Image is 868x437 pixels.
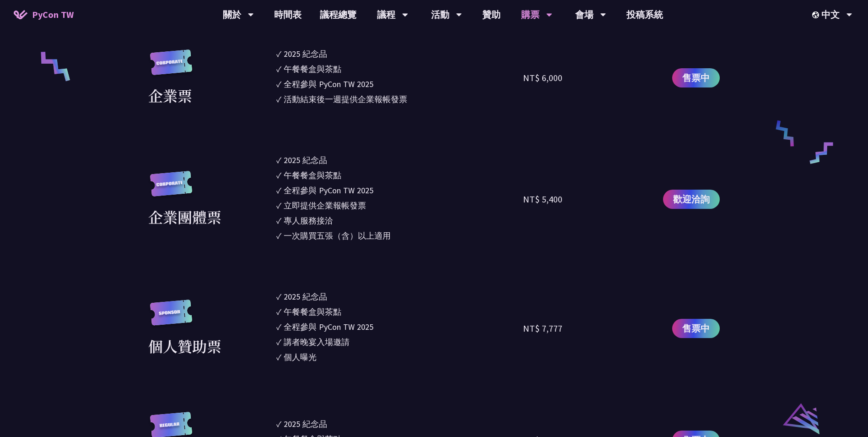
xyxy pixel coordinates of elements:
[284,78,373,90] div: 全程參與 PyCon TW 2025
[148,206,221,228] div: 企業團體票
[284,336,350,348] div: 講者晚宴入場邀請
[276,169,523,181] li: ✓
[284,321,373,333] div: 全程參與 PyCon TW 2025
[276,199,523,212] li: ✓
[284,306,341,318] div: 午餐餐盒與茶點
[148,300,194,335] img: sponsor.43e6a3a.svg
[523,192,562,206] div: NT$ 5,400
[284,93,407,105] div: 活動結束後一週提供企業報帳發票
[276,63,523,75] li: ✓
[276,184,523,197] li: ✓
[682,322,710,335] span: 售票中
[523,71,562,85] div: NT$ 6,000
[148,84,192,106] div: 企業票
[14,10,27,19] img: Home icon of PyCon TW 2025
[276,306,523,318] li: ✓
[672,68,720,87] a: 售票中
[148,335,221,357] div: 個人贊助票
[276,48,523,60] li: ✓
[276,336,523,348] li: ✓
[276,229,523,242] li: ✓
[148,49,194,85] img: corporate.a587c14.svg
[276,93,523,105] li: ✓
[284,290,327,303] div: 2025 紀念品
[284,229,391,242] div: 一次購買五張（含）以上適用
[276,78,523,90] li: ✓
[284,184,373,197] div: 全程參與 PyCon TW 2025
[284,48,327,60] div: 2025 紀念品
[284,199,366,212] div: 立即提供企業報帳發票
[284,351,317,363] div: 個人曝光
[276,154,523,166] li: ✓
[284,214,333,227] div: 專人服務接洽
[148,171,194,206] img: corporate.a587c14.svg
[276,321,523,333] li: ✓
[276,418,523,430] li: ✓
[523,322,562,335] div: NT$ 7,777
[284,154,327,166] div: 2025 紀念品
[284,418,327,430] div: 2025 紀念品
[276,351,523,363] li: ✓
[682,71,710,85] span: 售票中
[812,11,821,18] img: Locale Icon
[663,190,720,209] a: 歡迎洽詢
[276,290,523,303] li: ✓
[32,8,74,22] span: PyCon TW
[672,319,720,338] a: 售票中
[284,63,341,75] div: 午餐餐盒與茶點
[284,169,341,181] div: 午餐餐盒與茶點
[5,3,83,26] a: PyCon TW
[673,192,710,206] span: 歡迎洽詢
[276,214,523,227] li: ✓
